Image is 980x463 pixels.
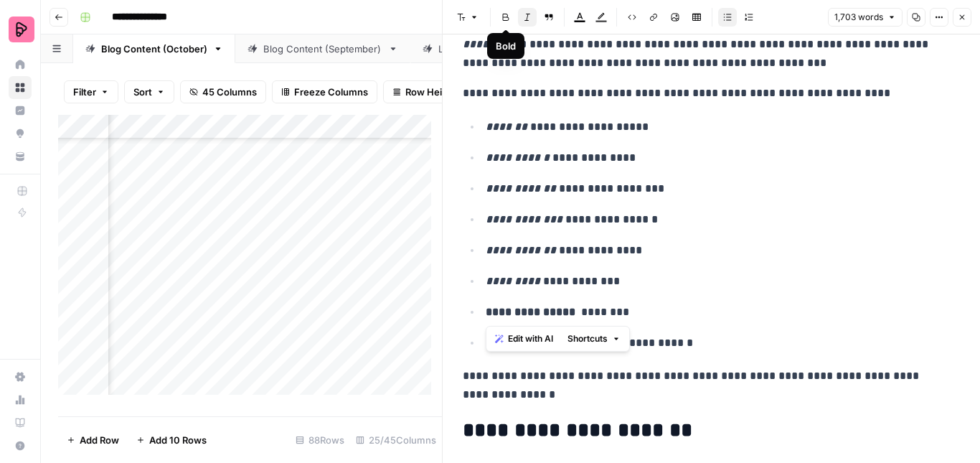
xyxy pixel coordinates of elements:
[58,429,128,452] button: Add Row
[383,80,466,103] button: Row Height
[272,80,377,103] button: Freeze Columns
[9,122,32,145] a: Opportunities
[80,433,119,447] span: Add Row
[9,17,34,42] img: Preply Logo
[101,42,207,56] div: Blog Content (October)
[235,34,410,63] a: Blog Content (September)
[9,76,32,99] a: Browse
[128,429,215,452] button: Add 10 Rows
[9,53,32,76] a: Home
[180,80,266,103] button: 45 Columns
[64,80,118,103] button: Filter
[405,85,457,99] span: Row Height
[9,434,32,457] button: Help + Support
[9,411,32,434] a: Learning Hub
[149,433,207,447] span: Add 10 Rows
[567,332,608,345] span: Shortcuts
[9,11,32,47] button: Workspace: Preply
[828,8,903,27] button: 1,703 words
[73,34,235,63] a: Blog Content (October)
[263,42,382,56] div: Blog Content (September)
[489,329,559,348] button: Edit with AI
[124,80,174,103] button: Sort
[9,365,32,388] a: Settings
[496,39,516,53] div: Bold
[9,99,32,122] a: Insights
[202,85,257,99] span: 45 Columns
[350,429,442,452] div: 25/45 Columns
[294,85,368,99] span: Freeze Columns
[562,329,626,348] button: Shortcuts
[73,85,96,99] span: Filter
[508,332,553,345] span: Edit with AI
[133,85,152,99] span: Sort
[834,11,883,24] span: 1,703 words
[9,145,32,168] a: Your Data
[290,429,350,452] div: 88 Rows
[9,388,32,411] a: Usage
[410,34,529,63] a: Listicles - WIP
